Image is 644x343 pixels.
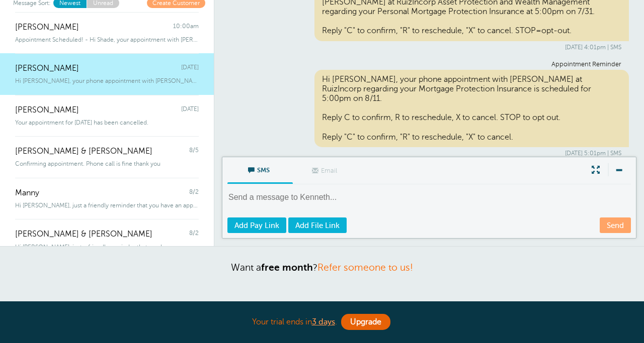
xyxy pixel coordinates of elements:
[261,262,313,273] strong: free month
[15,105,79,115] span: [PERSON_NAME]
[15,36,199,43] span: Appointment Scheduled! - Hi Shade, your appointment with [PERSON_NAME] at RuizIncorp has been sch...
[237,61,621,68] div: Appointment Reminder
[300,158,351,182] span: Email
[189,230,199,239] span: 8/2
[295,221,340,230] span: Add File Link
[312,317,335,326] a: 3 days
[237,150,621,157] div: [DATE] 5:01pm | SMS
[15,230,152,239] span: [PERSON_NAME] & [PERSON_NAME]
[15,202,199,209] span: Hi [PERSON_NAME], just a friendly reminder that you have an appointment with [PERSON_NAME]
[235,157,285,181] span: SMS
[15,188,39,198] span: Manny
[234,221,279,230] span: Add Pay Link
[288,217,347,233] a: Add File Link
[15,23,79,32] span: [PERSON_NAME]
[293,158,358,184] label: This customer does not have an email address.
[314,70,629,147] div: Hi [PERSON_NAME], your phone appointment with [PERSON_NAME] at RuizIncorp regarding your Mortgage...
[600,217,631,233] a: Send
[189,147,199,156] span: 8/5
[237,44,621,51] div: [DATE] 4:01pm | SMS
[317,262,413,273] a: Refer someone to us!
[15,64,79,73] span: [PERSON_NAME]
[181,105,199,115] span: [DATE]
[15,160,160,167] span: Confirming appointment. Phone call is fine thank you
[227,217,286,233] a: Add Pay Link
[189,188,199,198] span: 8/2
[173,23,199,32] span: 10:00am
[341,314,390,330] a: Upgrade
[15,147,152,156] span: [PERSON_NAME] & [PERSON_NAME]
[70,311,574,333] div: Your trial ends in .
[15,77,199,84] span: Hi [PERSON_NAME], your phone appointment with [PERSON_NAME] at RuizIncorp regarding your
[15,244,199,251] span: Hi [PERSON_NAME], just a friendly reminder that you have an appointment with [PERSON_NAME]
[15,119,148,126] span: Your appointment for [DATE] has been cancelled.
[181,64,199,73] span: [DATE]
